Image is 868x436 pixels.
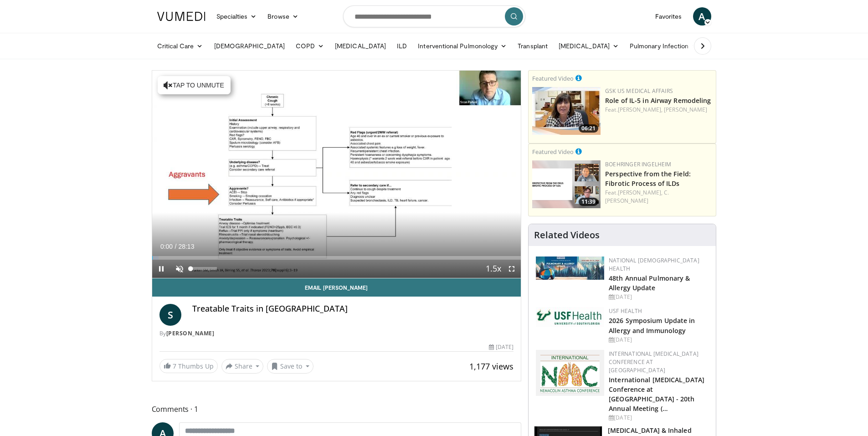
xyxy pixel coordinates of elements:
button: Fullscreen [503,260,521,278]
a: International [MEDICAL_DATA] Conference at [GEOGRAPHIC_DATA] [609,350,699,374]
a: 11:39 [532,160,601,208]
div: [DATE] [609,293,709,301]
span: 7 [173,362,176,370]
a: Transplant [512,37,553,55]
div: [DATE] [609,414,709,422]
img: 6ba8804a-8538-4002-95e7-a8f8012d4a11.png.150x105_q85_autocrop_double_scale_upscale_version-0.2.jpg [536,307,604,327]
span: 06:21 [579,124,598,133]
a: 7 Thumbs Up [159,359,218,373]
a: Pulmonary Infection [624,37,703,55]
button: Unmute [170,260,189,278]
a: Interventional Pulmonology [412,37,512,55]
button: Pause [152,260,170,278]
div: [DATE] [609,336,709,344]
a: GSK US Medical Affairs [605,87,673,95]
span: / [175,243,177,250]
a: Boehringer Ingelheim [605,160,671,168]
a: 06:21 [532,87,601,135]
div: By [159,329,514,338]
button: Share [221,359,264,374]
a: Role of IL-5 in Airway Remodeling [605,96,711,105]
a: Perspective from the Field: Fibrotic Process of ILDs [605,169,691,188]
div: [DATE] [489,343,514,351]
a: [MEDICAL_DATA] [553,37,624,55]
a: International [MEDICAL_DATA] Conference at [GEOGRAPHIC_DATA] - 20th Annual Meeting (… [609,375,704,413]
a: 2026 Symposium Update in Allergy and Immunology [609,316,695,334]
a: [PERSON_NAME] [166,329,215,337]
button: Playback Rate [484,260,503,278]
a: USF Health [609,307,642,315]
a: ILD [391,37,412,55]
small: Featured Video [532,148,574,156]
a: Favorites [650,7,688,26]
img: 0d260a3c-dea8-4d46-9ffd-2859801fb613.png.150x105_q85_crop-smart_upscale.png [532,160,601,208]
a: A [693,7,711,26]
a: 48th Annual Pulmonary & Allergy Update [609,274,690,292]
span: 11:39 [579,198,598,206]
div: Progress Bar [152,256,521,260]
a: [PERSON_NAME], [618,106,663,113]
small: Featured Video [532,74,574,82]
a: Browse [262,7,304,26]
div: Feat. [605,189,712,205]
a: Email [PERSON_NAME] [152,278,521,297]
a: [DEMOGRAPHIC_DATA] [209,37,290,55]
a: [MEDICAL_DATA] [329,37,391,55]
a: S [159,304,181,326]
button: Tap to unmute [158,76,231,94]
a: National [DEMOGRAPHIC_DATA] Health [609,256,699,272]
img: VuMedi Logo [157,12,205,21]
h4: Related Videos [534,230,600,241]
span: 1,177 views [469,361,514,372]
img: c5059ee8-8c1c-4b79-af0f-b6fd60368875.png.150x105_q85_crop-smart_upscale.jpg [532,87,601,135]
a: [PERSON_NAME] [664,106,707,113]
video-js: Video Player [152,71,521,278]
img: b90f5d12-84c1-472e-b843-5cad6c7ef911.jpg.150x105_q85_autocrop_double_scale_upscale_version-0.2.jpg [536,256,604,280]
a: Critical Care [152,37,209,55]
a: [PERSON_NAME], [618,189,663,196]
span: Comments 1 [152,403,522,415]
img: 9485e4e4-7c5e-4f02-b036-ba13241ea18b.png.150x105_q85_autocrop_double_scale_upscale_version-0.2.png [536,350,604,396]
button: Save to [267,359,313,374]
a: C. [PERSON_NAME] [605,189,669,205]
span: 0:00 [160,243,173,250]
a: COPD [290,37,329,55]
input: Search topics, interventions [343,5,525,27]
span: 28:13 [178,243,194,250]
h4: Treatable Traits in [GEOGRAPHIC_DATA] [192,304,514,314]
div: Volume Level [191,267,217,270]
a: Specialties [211,7,262,26]
div: Feat. [605,106,712,114]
